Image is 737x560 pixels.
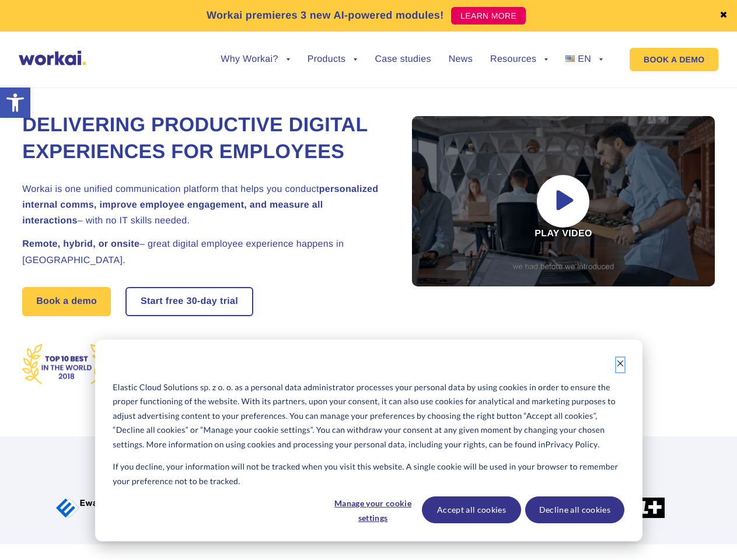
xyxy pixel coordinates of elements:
a: Why Workai? [221,55,289,64]
h2: – great digital employee experience happens in [GEOGRAPHIC_DATA]. [22,236,384,268]
a: LEARN MORE [451,7,526,24]
a: Book a demo [22,287,111,316]
span: EN [578,54,591,64]
a: Privacy Policy [546,437,598,452]
strong: Remote, hybrid, or onsite [22,239,139,249]
h1: Delivering Productive Digital Experiences for Employees [22,112,384,166]
strong: personalized internal comms, improve employee engagement, and measure all interactions [22,184,378,226]
p: Workai premieres 3 new AI-powered modules! [207,8,444,23]
a: Case studies [375,55,431,64]
p: If you decline, your information will not be tracked when you visit this website. A single cookie... [113,460,624,488]
a: Products [308,55,358,64]
h2: More than 100 fast-growing enterprises trust Workai [45,463,693,477]
button: Accept all cookies [422,496,521,523]
a: Resources [490,55,548,64]
a: ✖ [719,11,728,20]
div: Play video [412,116,715,286]
a: News [449,55,473,64]
div: Cookie banner [95,339,642,541]
p: Elastic Cloud Solutions sp. z o. o. as a personal data administrator processes your personal data... [113,380,624,452]
button: Manage your cookie settings [328,496,418,523]
button: Dismiss cookie banner [616,358,624,372]
i: 30-day [186,297,217,306]
h2: Workai is one unified communication platform that helps you conduct – with no IT skills needed. [22,181,384,229]
button: Decline all cookies [525,496,624,523]
a: BOOK A DEMO [630,48,718,71]
a: Start free30-daytrial [127,288,252,315]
